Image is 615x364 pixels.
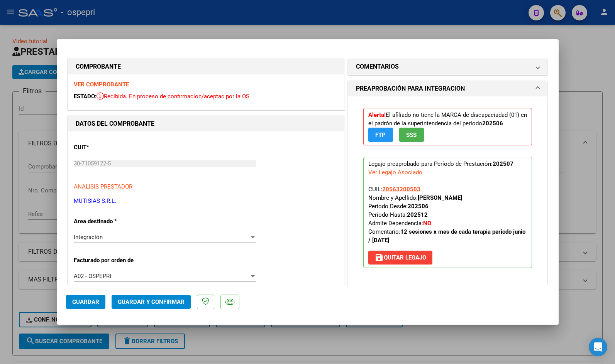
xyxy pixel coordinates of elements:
mat-expansion-panel-header: PREAPROBACIÓN PARA INTEGRACION [348,81,547,96]
button: SSS [399,128,424,142]
button: Guardar [66,295,105,309]
span: 20563200503 [382,186,420,193]
span: SSS [406,131,417,138]
p: MUTISIAS S.R.L. [74,197,339,206]
div: PREAPROBACIÓN PARA INTEGRACION [348,96,547,286]
mat-expansion-panel-header: COMENTARIOS [348,59,547,74]
h1: PREAPROBACIÓN PARA INTEGRACION [356,84,465,93]
p: Facturado por orden de [74,256,153,265]
div: Open Intercom Messenger [589,338,607,356]
strong: 12 sesiones x mes de cada terapia periodo junio / [DATE] [368,228,525,244]
span: Recibida. En proceso de confirmacion/aceptac por la OS. [97,93,251,100]
strong: 202507 [493,160,513,167]
p: Legajo preaprobado para Período de Prestación: [363,157,532,268]
span: CUIL: Nombre y Apellido: Período Desde: Período Hasta: Admite Dependencia: [368,186,525,244]
strong: 202506 [408,203,429,210]
span: ANALISIS PRESTADOR [74,183,132,190]
button: Quitar Legajo [368,251,432,265]
strong: DATOS DEL COMPROBANTE [76,120,154,127]
strong: 202506 [482,120,503,127]
p: CUIT [74,143,153,152]
span: FTP [375,131,386,138]
strong: Alerta! [368,111,386,118]
button: Guardar y Confirmar [112,295,191,309]
span: El afiliado no tiene la MARCA de discapaciadad (01) en el padrón de la superintendencia del período [368,111,527,138]
span: Quitar Legajo [374,254,426,261]
mat-icon: save [374,253,384,262]
strong: 202512 [407,211,428,218]
span: Guardar y Confirmar [118,298,185,305]
span: Comentario: [368,228,525,244]
p: Area destinado * [74,217,153,226]
button: FTP [368,128,393,142]
span: ESTADO: [74,93,97,100]
a: VER COMPROBANTE [74,81,129,88]
span: Guardar [72,298,99,305]
strong: NO [423,220,431,227]
strong: [PERSON_NAME] [418,194,462,201]
div: Ver Legajo Asociado [368,168,422,177]
h1: COMENTARIOS [356,62,399,71]
strong: COMPROBANTE [76,63,121,70]
span: A02 - OSPEPRI [74,273,111,280]
span: Integración [74,234,103,241]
